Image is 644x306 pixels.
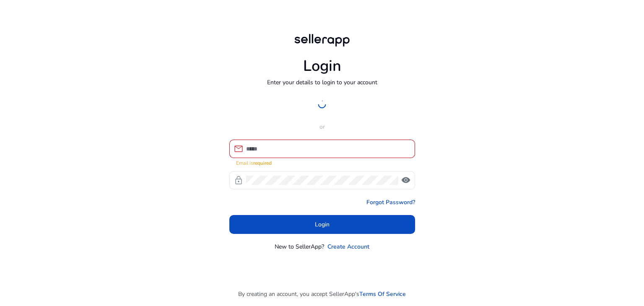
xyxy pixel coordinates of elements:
[253,160,272,166] strong: required
[234,175,244,185] span: lock
[327,242,369,251] a: Create Account
[366,198,415,207] a: Forgot Password?
[315,220,330,229] span: Login
[229,122,415,131] p: or
[359,290,406,298] a: Terms Of Service
[401,175,411,185] span: visibility
[267,78,377,87] p: Enter your details to login to your account
[303,57,341,75] h1: Login
[275,242,324,251] p: New to SellerApp?
[229,215,415,234] button: Login
[234,144,244,154] span: mail
[236,158,408,167] mat-error: Email is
